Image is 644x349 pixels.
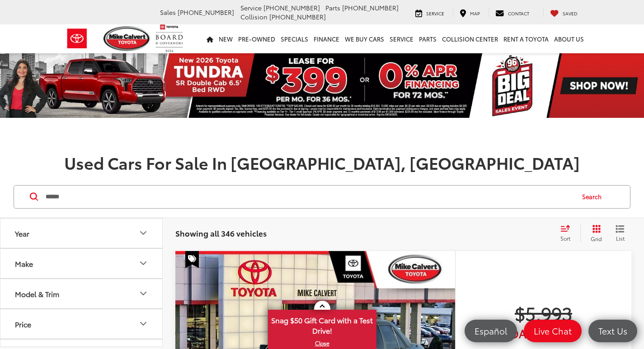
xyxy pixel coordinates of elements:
a: About Us [551,24,587,53]
a: Specials [278,24,311,53]
div: Year [138,228,149,238]
a: Finance [311,24,342,53]
span: [PHONE_NUMBER] [342,3,399,12]
a: Pre-Owned [235,24,278,53]
span: $5,993 [471,302,616,324]
a: Rent a Toyota [501,24,551,53]
a: Live Chat [524,320,582,342]
img: Mike Calvert Toyota [103,26,151,51]
span: Special [185,251,199,268]
span: Collision [240,12,268,21]
button: List View [609,224,631,242]
a: Home [204,24,216,53]
span: Grid [591,235,602,242]
div: Model & Trim [15,289,59,298]
span: Service [240,3,262,12]
div: Price [138,318,149,329]
a: My Saved Vehicles [543,8,584,17]
span: Snag $50 Gift Card with a Test Drive! [269,311,376,338]
a: Collision Center [439,24,501,53]
span: [PHONE_NUMBER] [178,8,234,17]
span: Text Us [594,325,632,336]
span: [PHONE_NUMBER] [263,3,320,12]
span: Saved [563,10,578,17]
a: Contact [489,8,536,17]
a: Service [387,24,416,53]
a: Text Us [588,320,637,342]
button: Grid View [580,224,609,242]
a: WE BUY CARS [342,24,387,53]
button: Select sort value [556,224,580,242]
button: Model & TrimModel & Trim [0,279,163,308]
button: PricePrice [0,309,163,339]
button: Search [573,186,615,208]
div: Year [15,229,29,237]
span: Service [426,10,444,17]
a: Map [453,8,487,17]
span: Live Chat [529,325,576,336]
div: Make [15,259,33,268]
a: Español [465,320,517,342]
span: Showing all 346 vehicles [175,228,267,238]
input: Search by Make, Model, or Keyword [45,186,573,208]
span: [PHONE_NUMBER] [269,12,326,21]
span: Map [470,10,480,17]
span: Parts [325,3,340,12]
span: Contact [508,10,529,17]
span: Sort [560,234,570,242]
a: New [216,24,235,53]
a: Service [409,8,451,17]
div: Make [138,258,149,269]
div: Model & Trim [138,288,149,299]
span: Sales [160,8,176,17]
button: YearYear [0,219,163,248]
span: List [616,234,625,242]
div: Price [15,320,31,328]
button: MakeMake [0,249,163,278]
a: Parts [416,24,439,53]
img: Toyota [60,24,94,53]
span: Español [470,325,512,336]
